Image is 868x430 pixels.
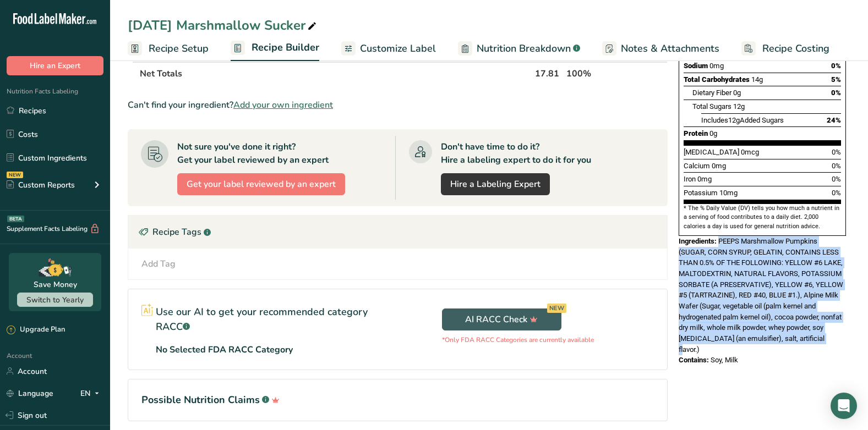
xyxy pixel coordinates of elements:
[547,304,566,313] div: NEW
[621,41,719,56] span: Notes & Attachments
[458,36,580,61] a: Nutrition Breakdown
[7,384,53,403] a: Language
[231,35,319,62] a: Recipe Builder
[177,173,345,195] button: Get your label reviewed by an expert
[697,175,712,183] span: 0mg
[762,41,829,56] span: Recipe Costing
[832,148,841,156] span: 0%
[7,172,23,178] div: NEW
[831,75,841,84] span: 5%
[679,237,843,354] span: PEEPS Marshmallow Pumpkins (SUGAR, CORN SYRUP, GELATIN, CONTAINS LESS THAN 0.5% OF THE FOLLOWING:...
[128,15,319,35] div: [DATE] Marshmallow Sucker
[719,189,738,197] span: 10mg
[187,178,336,191] span: Get your label reviewed by an expert
[679,356,709,364] span: Contains:
[128,216,667,249] div: Recipe Tags
[360,41,436,56] span: Customize Label
[684,75,750,84] span: Total Carbohydrates
[684,162,710,170] span: Calcium
[442,335,594,345] p: *Only FDA RACC Categories are currently available
[149,41,209,56] span: Recipe Setup
[7,216,24,222] div: BETA
[832,162,841,170] span: 0%
[741,148,759,156] span: 0mcg
[533,62,564,85] th: 17.81
[741,36,829,61] a: Recipe Costing
[684,129,708,137] span: Protein
[711,356,738,364] span: Soy, Milk
[684,189,718,197] span: Potassium
[684,204,841,231] section: * The % Daily Value (DV) tells you how much a nutrient in a serving of food contributes to a dail...
[233,98,333,112] span: Add your own ingredient
[26,295,84,305] span: Switch to Yearly
[728,116,740,124] span: 12g
[442,308,561,330] button: AI RACC Check NEW
[733,102,745,111] span: 12g
[7,179,75,191] div: Custom Reports
[684,175,696,183] span: Iron
[831,62,841,70] span: 0%
[827,116,841,124] span: 24%
[34,279,77,290] div: Save Money
[709,129,717,137] span: 0g
[692,102,731,111] span: Total Sugars
[684,148,739,156] span: [MEDICAL_DATA]
[17,293,93,307] button: Switch to Yearly
[141,257,176,271] div: Add Tag
[128,98,668,112] div: Can't find your ingredient?
[141,393,654,407] h1: Possible Nutrition Claims
[684,62,708,70] span: Sodium
[177,140,329,167] div: Not sure you've done it right? Get your label reviewed by an expert
[692,89,731,97] span: Dietary Fiber
[751,75,763,84] span: 14g
[441,173,550,195] a: Hire a Labeling Expert
[602,36,719,61] a: Notes & Attachments
[341,36,436,61] a: Customize Label
[831,89,841,97] span: 0%
[7,324,65,335] div: Upgrade Plan
[832,175,841,183] span: 0%
[80,387,103,400] div: EN
[252,40,319,55] span: Recipe Builder
[709,62,724,70] span: 0mg
[128,36,209,61] a: Recipe Setup
[138,62,533,85] th: Net Totals
[831,393,857,419] div: Open Intercom Messenger
[465,313,538,326] span: AI RACC Check
[477,41,571,56] span: Nutrition Breakdown
[564,62,618,85] th: 100%
[156,343,293,356] p: No Selected FDA RACC Category
[701,116,784,124] span: Includes Added Sugars
[156,305,384,334] p: Use our AI to get your recommended category RACC
[441,140,591,167] div: Don't have time to do it? Hire a labeling expert to do it for you
[832,189,841,197] span: 0%
[733,89,741,97] span: 0g
[712,162,726,170] span: 0mg
[7,56,103,75] button: Hire an Expert
[679,237,717,245] span: Ingredients:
